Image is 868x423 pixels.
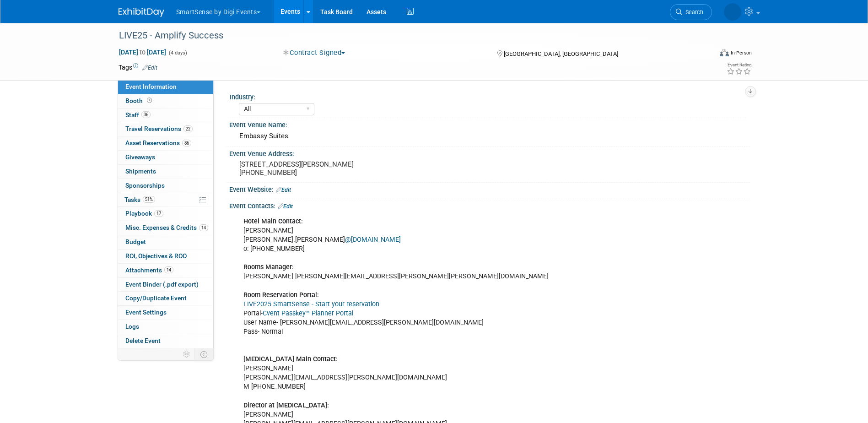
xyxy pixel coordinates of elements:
a: Delete Event [118,334,213,348]
a: @[DOMAIN_NAME] [345,236,401,244]
span: Attachments [125,266,173,274]
a: Event Binder (.pdf export) [118,278,213,292]
a: Logs [118,320,213,334]
a: Cvent Passkey™ Planner Portal [263,309,353,317]
a: Giveaways [118,151,213,164]
span: Search [682,9,703,16]
a: Misc. Expenses & Credits14 [118,221,213,235]
a: Shipments [118,165,213,179]
span: Shipments [125,168,156,175]
a: Tasks51% [118,193,213,207]
span: (4 days) [168,50,187,56]
a: Copy/Duplicate Event [118,292,213,305]
span: Booth not reserved yet [145,97,154,104]
span: [DATE] [DATE] [119,48,167,56]
span: Playbook [125,210,163,217]
span: 86 [182,140,191,146]
span: 14 [164,266,173,273]
span: Logs [125,323,139,330]
span: Delete Event [125,337,161,344]
a: Budget [118,235,213,249]
b: Room Reservation Portal: [243,291,319,299]
div: LIVE25 - Amplify Success [116,27,698,44]
div: Event Website: [229,183,750,195]
div: Event Venue Name: [229,118,750,130]
a: Sponsorships [118,179,213,193]
div: Event Format [658,48,752,61]
div: Event Venue Address: [229,147,750,158]
td: Personalize Event Tab Strip [179,348,195,360]
b: [MEDICAL_DATA] Main Contact: [243,355,338,363]
img: Abby Allison [724,3,741,21]
a: Search [670,4,712,20]
a: Event Information [118,80,213,94]
a: Edit [278,203,293,210]
a: Edit [276,187,291,193]
a: Booth [118,94,213,108]
span: 51% [143,196,155,203]
b: Hotel Main Contact: [243,217,303,225]
span: Sponsorships [125,182,165,189]
span: Event Binder (.pdf export) [125,281,199,288]
div: Event Rating [727,63,751,67]
span: Tasks [124,196,155,203]
a: Event Settings [118,306,213,320]
span: Budget [125,238,146,245]
span: ROI, Objectives & ROO [125,252,187,260]
span: Event Information [125,83,177,90]
span: [GEOGRAPHIC_DATA], [GEOGRAPHIC_DATA] [504,50,618,57]
button: Contract Signed [280,48,349,58]
span: to [138,49,147,56]
span: 22 [183,125,193,132]
a: LIVE2025 SmartSense - Start your reservation [243,300,379,308]
div: Event Contacts: [229,199,750,211]
a: Travel Reservations22 [118,122,213,136]
span: 17 [154,210,163,217]
td: Tags [119,63,157,72]
span: Staff [125,111,151,119]
img: ExhibitDay [119,8,164,17]
span: Copy/Duplicate Event [125,294,187,302]
div: In-Person [730,49,752,56]
b: Rooms Manager: [243,263,294,271]
span: Event Settings [125,309,167,316]
a: Edit [142,65,157,71]
span: Booth [125,97,154,104]
a: ROI, Objectives & ROO [118,249,213,263]
span: Asset Reservations [125,139,191,146]
a: Playbook17 [118,207,213,221]
td: Toggle Event Tabs [194,348,213,360]
img: Format-Inperson.png [720,49,729,56]
a: Attachments14 [118,264,213,277]
span: 14 [199,224,208,231]
span: Misc. Expenses & Credits [125,224,208,231]
b: Director at [MEDICAL_DATA]: [243,401,329,409]
a: Staff36 [118,108,213,122]
div: Industry: [230,90,746,102]
span: Giveaways [125,153,155,161]
div: Embassy Suites [236,129,743,143]
span: 36 [141,111,151,118]
a: Asset Reservations86 [118,136,213,150]
pre: [STREET_ADDRESS][PERSON_NAME] [PHONE_NUMBER] [239,160,436,177]
span: Travel Reservations [125,125,193,132]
